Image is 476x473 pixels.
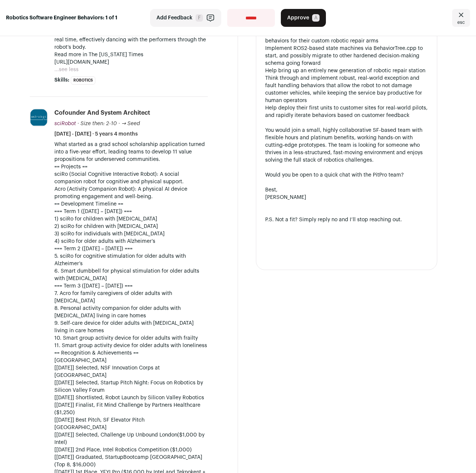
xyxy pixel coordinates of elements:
[312,14,320,22] span: A
[54,121,76,126] span: sciRobot
[265,194,428,201] div: [PERSON_NAME]
[54,282,208,349] p: === Term 3 ([DATE] – [DATE]) === 7. Acro for family caregivers of older adults with [MEDICAL_DATA...
[54,141,208,163] p: What started as a grad school scholarship application turned into a five-year effort, leading tea...
[118,120,120,127] span: ·
[265,30,428,45] li: Design and develop robust perception-based manipulation behaviors for their custom robotic repair...
[54,349,208,357] p: == Recognition & Achievements ==
[54,130,138,138] span: [DATE] - [DATE] · 5 years 4 months
[54,357,208,424] p: [GEOGRAPHIC_DATA] [[DATE]] Selected, NSF Innovation Corps at [GEOGRAPHIC_DATA] [[DATE]] Selected,...
[54,245,208,282] p: === Term 2 ([DATE] – [DATE]) === 5. sciRo for cognitive stimulation for older adults with Alzheim...
[54,51,208,66] p: Read more in The [US_STATE] Times [URL][DOMAIN_NAME]
[281,9,326,27] button: Approve A
[121,121,140,126] span: → Seed
[6,14,117,22] strong: Robotics Software Engineer Behaviors: 1 of 1
[150,9,221,27] button: Add Feedback F
[265,216,428,223] div: P.S. Not a fit? Simply reply no and I’ll stop reaching out.
[54,163,208,200] p: == Projects == sciRo (Social Cognitive Interactive Robot): A social companion robot for cognitive...
[265,127,428,164] div: You would join a small, highly collaborative SF-based team with flexible hours and platinum benef...
[54,109,150,117] div: Cofounder and System Architect
[265,74,428,104] li: Think through and implement robust, real-world exception and fault handling behaviors that allow ...
[265,104,428,119] li: Help deploy their first units to customer sites for real-world pilots, and rapidly iterate behavi...
[265,45,428,67] li: Implement ROS2-based state machines via BehaviorTree.cpp to start, and possibly migrate to other ...
[265,186,428,194] div: Best,
[77,121,117,126] span: · Size then: 2-10
[457,19,465,25] span: esc
[265,171,428,179] div: Would you be open to a quick chat with the PitPro team?
[54,200,208,245] p: == Development Timeline == === Term 1 ([DATE] – [DATE]) === 1) sciRo for children with [MEDICAL_D...
[196,14,203,22] span: F
[30,109,47,126] img: a63c843964e98e3684fc226f20f945a2132d11b012b5e4abb116b0763d7e2ca0.png
[71,76,95,85] li: Robotics
[265,67,428,74] li: Help bring up an entirely new generation of robotic repair station
[54,66,79,73] button: ...see less
[54,76,69,84] span: Skills:
[452,9,470,27] a: Close
[287,14,309,22] span: Approve
[156,14,193,22] span: Add Feedback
